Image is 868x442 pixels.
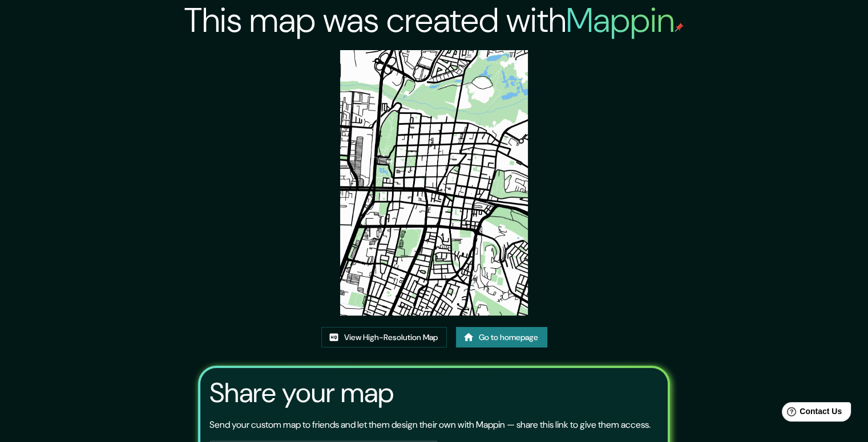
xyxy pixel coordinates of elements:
p: Send your custom map to friends and let them design their own with Mappin — share this link to gi... [209,418,651,432]
a: Go to homepage [456,327,547,348]
iframe: Help widget launcher [766,398,855,429]
img: mappin-pin [675,23,684,32]
h3: Share your map [209,377,394,409]
a: View High-Resolution Map [321,327,447,348]
img: created-map [340,50,528,316]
